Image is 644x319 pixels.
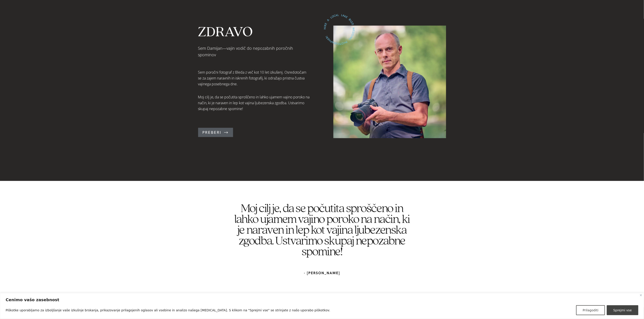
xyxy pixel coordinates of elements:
[576,305,605,315] button: Prilagoditi
[198,26,311,39] p: Zdravo
[198,94,311,112] p: Moj cilj je, da se počutita sproščeno in lahko ujamem vajino poroko na način, ki je naraven in le...
[6,308,330,313] p: Piškotke uporabljamo za izboljšanje vaše izkušnje brskanja, prikazovanje prilagojenih oglasov ali...
[231,204,413,258] p: Moj cilj je, da se počutita sproščeno in lahko ujamem vajino poroko na način, ki je naraven in le...
[198,69,311,87] p: Sem poročni fotograf z Bleda z več kot 10 let izkušenj. Osredotočam se za zajem naravnih in iskre...
[198,128,233,137] a: Preberi
[198,45,311,58] p: Sem Damijan—vajin vodič do nepozabnih poročnih spominov
[640,294,642,296] img: Zapri
[6,297,638,303] p: Cenimo vašo zasebnost
[203,131,221,134] span: Preberi
[231,268,413,279] cite: - [PERSON_NAME]
[607,305,638,315] button: Sprejmi vse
